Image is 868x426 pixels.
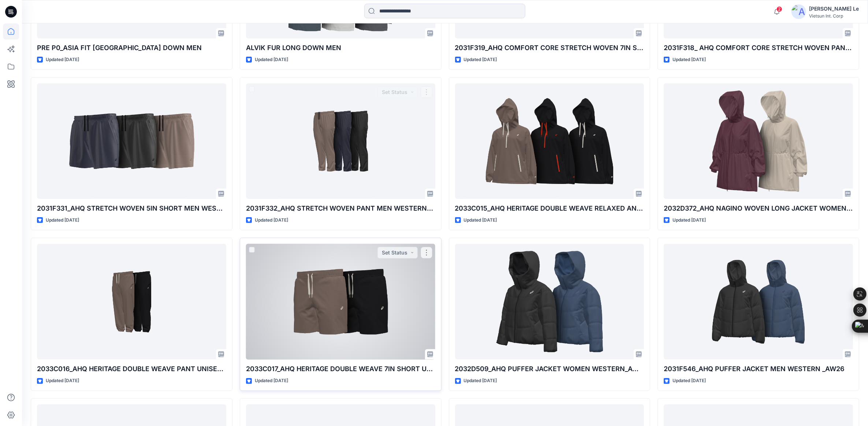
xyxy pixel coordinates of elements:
p: Updated [DATE] [673,216,706,224]
p: Updated [DATE] [464,377,497,385]
p: 2031F332_AHQ STRETCH WOVEN PANT MEN WESTERN_AW26 [246,203,435,214]
p: 2031F331_AHQ STRETCH WOVEN 5IN SHORT MEN WESTERN_AW26 [37,203,226,214]
a: 2032D509_AHQ PUFFER JACKET WOMEN WESTERN_AW26 [455,244,644,360]
div: [PERSON_NAME] Le [809,4,859,13]
p: Updated [DATE] [673,377,706,385]
a: 2033C017_AHQ HERITAGE DOUBLE WEAVE 7IN SHORT UNISEX WESTERN_AW26 [246,244,435,360]
div: Vietsun Int. Corp [809,13,859,19]
p: Updated [DATE] [46,216,79,224]
a: 2032D372_AHQ NAGINO WOVEN LONG JACKET WOMEN WESTERN_AW26 [664,83,853,199]
p: 2033C017_AHQ HERITAGE DOUBLE WEAVE 7IN SHORT UNISEX WESTERN_AW26 [246,364,435,374]
a: 2033C016_AHQ HERITAGE DOUBLE WEAVE PANT UNISEX WESTERN_AW26 [37,244,226,360]
p: Updated [DATE] [255,377,288,385]
a: 2031F546_AHQ PUFFER JACKET MEN WESTERN _AW26 [664,244,853,360]
a: 2033C015_AHQ HERITAGE DOUBLE WEAVE RELAXED ANORAK UNISEX WESTERN _AW26 [455,83,644,199]
p: Updated [DATE] [464,56,497,64]
p: 2033C015_AHQ HERITAGE DOUBLE WEAVE RELAXED ANORAK UNISEX WESTERN _AW26 [455,203,644,214]
p: 2033C016_AHQ HERITAGE DOUBLE WEAVE PANT UNISEX WESTERN_AW26 [37,364,226,374]
p: Updated [DATE] [46,56,79,64]
p: 2031F318_ AHQ COMFORT CORE STRETCH WOVEN PANT MEN WESTERN_SMS_AW26 [664,43,853,53]
p: Updated [DATE] [46,377,79,385]
p: 2032D509_AHQ PUFFER JACKET WOMEN WESTERN_AW26 [455,364,644,374]
p: 2032D372_AHQ NAGINO WOVEN LONG JACKET WOMEN WESTERN_AW26 [664,203,853,214]
p: ALVIK FUR LONG DOWN MEN [246,43,435,53]
a: 2031F332_AHQ STRETCH WOVEN PANT MEN WESTERN_AW26 [246,83,435,199]
span: 2 [776,6,782,12]
p: Updated [DATE] [255,216,288,224]
p: Updated [DATE] [255,56,288,64]
a: 2031F331_AHQ STRETCH WOVEN 5IN SHORT MEN WESTERN_AW26 [37,83,226,199]
p: Updated [DATE] [673,56,706,64]
p: PRE P0_ASIA FIT [GEOGRAPHIC_DATA] DOWN MEN [37,43,226,53]
img: avatar [791,4,806,19]
p: 2031F546_AHQ PUFFER JACKET MEN WESTERN _AW26 [664,364,853,374]
p: 2031F319_AHQ COMFORT CORE STRETCH WOVEN 7IN SHORT MEN WESTERN_SMS_AW26 [455,43,644,53]
p: Updated [DATE] [464,216,497,224]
